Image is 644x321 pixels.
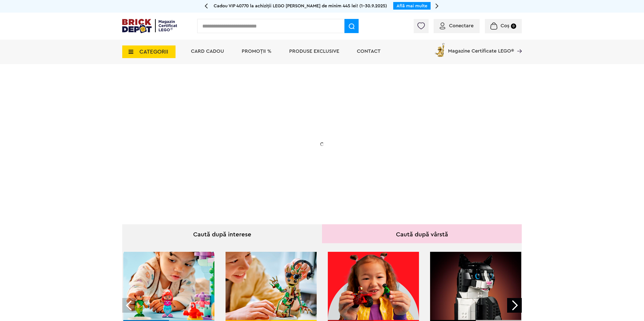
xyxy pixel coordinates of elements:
[397,4,427,8] a: Află mai multe
[514,42,522,47] a: Magazine Certificate LEGO®
[139,49,168,55] span: CATEGORII
[191,49,224,54] a: Card Cadou
[242,49,271,54] a: PROMOȚII %
[511,23,516,29] small: 0
[158,138,259,159] h2: La două seturi LEGO de adulți achiziționate din selecție! În perioada 12 - [DATE]!
[214,4,387,8] span: Cadou VIP 40770 la achiziții LEGO [PERSON_NAME] de minim 445 lei! (1-30.9.2025)
[440,23,474,28] a: Conectare
[122,224,322,243] div: Caută după interese
[158,170,259,177] div: Explorează
[448,42,514,54] span: Magazine Certificate LEGO®
[322,224,522,243] div: Caută după vârstă
[357,49,381,54] a: Contact
[289,49,339,54] a: Produse exclusive
[158,114,259,133] h1: 20% Reducere!
[449,23,474,28] span: Conectare
[501,23,509,28] span: Coș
